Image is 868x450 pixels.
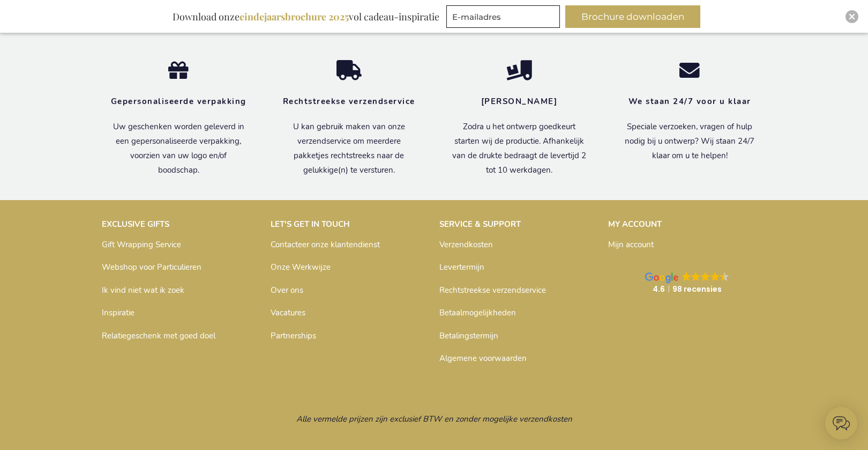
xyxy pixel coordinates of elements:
[271,330,316,341] a: Partnerships
[439,285,546,296] a: Rechtstreekse verzendservice
[620,120,759,163] p: Speciale verzoeken, vragen of hulp nodig bij u ontwerp? Wij staan 24/7 klaar om u te helpen!
[645,272,678,283] img: Google
[439,219,521,230] strong: SERVICE & SUPPORT
[271,307,305,318] a: Vacatures
[280,120,418,178] p: U kan gebruik maken van onze verzendservice om meerdere pakketjes rechtstreeks naar de gelukkige(...
[102,285,184,296] a: Ik vind niet wat ik zoek
[682,272,691,281] img: Google
[608,261,766,305] a: Google GoogleGoogleGoogleGoogleGoogle 4.698 recensies
[296,414,572,424] span: Alle vermelde prijzen zijn exclusief BTW en zonder mogelijke verzendkosten
[271,239,380,250] a: Contacteer onze klantendienst
[691,272,700,281] img: Google
[283,96,415,107] strong: Rechtstreekse verzendservice
[271,285,303,296] a: Over ons
[481,96,558,107] strong: [PERSON_NAME]
[446,5,560,28] input: E-mailadres
[102,219,169,230] strong: EXCLUSIVE GIFTS
[439,353,527,364] a: Algemene voorwaarden
[701,272,710,281] img: Google
[628,96,751,107] strong: We staan 24/7 voor u klaar
[271,219,350,230] strong: LET'S GET IN TOUCH
[240,10,349,23] b: eindejaarsbrochure 2025
[111,96,246,107] strong: Gepersonaliseerde verpakking
[565,5,700,28] button: Brochure downloaden
[710,272,720,281] img: Google
[109,120,248,178] p: Uw geschenken worden geleverd in een gepersonaliseerde verpakking, voorzien van uw logo en/of boo...
[271,262,331,272] a: Onze Werkwijze
[439,330,498,341] a: Betalingstermijn
[608,239,654,250] a: Mijn account
[653,284,722,294] strong: 4.6 98 recensies
[450,120,588,178] p: Zodra u het ontwerp goedkeurt starten wij de productie. Afhankelijk van de drukte bedraagt de lev...
[102,262,201,272] a: Webshop voor Particulieren
[825,407,857,439] iframe: belco-activator-frame
[845,10,858,23] div: Close
[720,272,729,281] img: Google
[102,330,215,341] a: Relatiegeschenk met goed doel
[439,307,516,318] a: Betaalmogelijkheden
[102,239,181,250] a: Gift Wrapping Service
[446,5,563,31] form: marketing offers and promotions
[608,219,662,230] strong: MY ACCOUNT
[102,307,134,318] a: Inspiratie
[439,262,484,272] a: Levertermijn
[849,13,855,20] img: Close
[168,5,444,28] div: Download onze vol cadeau-inspiratie
[439,239,493,250] a: Verzendkosten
